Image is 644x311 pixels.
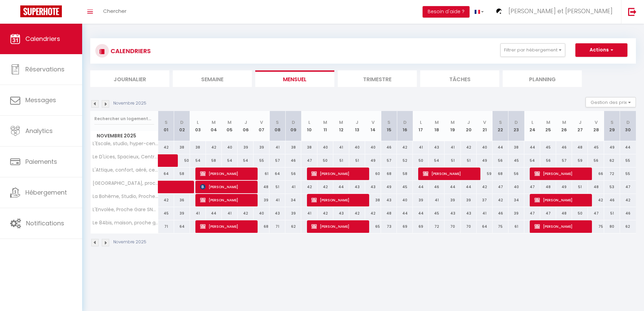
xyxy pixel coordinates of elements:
div: 47 [620,181,636,193]
div: 72 [429,220,445,233]
div: 41 [269,141,285,154]
span: [PERSON_NAME] [200,167,253,180]
div: 64 [158,168,174,180]
div: 49 [604,141,620,154]
div: 46 [429,181,445,193]
div: 43 [349,181,365,193]
div: 36 [174,194,190,206]
div: 61 [254,168,269,180]
abbr: V [595,119,598,126]
div: 45 [540,141,556,154]
div: 47 [301,154,317,167]
th: 01 [158,111,174,141]
div: 51 [445,154,460,167]
div: 61 [508,220,524,233]
span: L'Envolée, Proche Gare SNCF, [GEOGRAPHIC_DATA], Netflix [92,207,159,212]
img: ... [494,6,504,16]
div: 41 [477,207,493,220]
div: 40 [477,141,493,154]
div: 54 [429,154,445,167]
th: 24 [524,111,540,141]
div: 46 [285,154,301,167]
div: 72 [604,168,620,180]
div: 45 [158,207,174,220]
div: 43 [461,207,477,220]
abbr: V [372,119,375,126]
div: 39 [254,141,269,154]
span: [PERSON_NAME] et [PERSON_NAME] [508,7,613,15]
span: La Bohème, Studio, Proche Gare SNCF, Netflix [92,194,159,199]
div: 58 [397,168,413,180]
th: 06 [238,111,254,141]
div: 54 [190,154,206,167]
abbr: V [483,119,486,126]
div: 42 [493,194,508,206]
abbr: S [499,119,502,126]
div: 43 [429,141,445,154]
div: 43 [333,207,349,220]
button: Filtrer par hébergement [500,43,565,57]
li: Journalier [90,70,169,87]
div: 66 [588,168,604,180]
div: 38 [508,141,524,154]
div: 44 [333,181,349,193]
div: 45 [588,141,604,154]
div: 43 [445,207,460,220]
div: 58 [174,168,190,180]
div: 58 [206,154,222,167]
span: [PERSON_NAME] [200,220,253,233]
span: [PERSON_NAME] [534,167,588,180]
div: 41 [429,194,445,206]
abbr: M [212,119,216,126]
abbr: J [356,119,358,126]
div: 42 [588,194,604,206]
div: 42 [461,141,477,154]
th: 20 [461,111,477,141]
abbr: L [420,119,422,126]
th: 05 [222,111,238,141]
div: 56 [285,168,301,180]
div: 44 [397,207,413,220]
div: 39 [174,207,190,220]
div: 69 [413,220,429,233]
abbr: M [546,119,550,126]
div: 62 [620,220,636,233]
div: 54 [222,154,238,167]
span: Analytics [25,127,53,135]
div: 41 [269,194,285,206]
th: 26 [556,111,572,141]
div: 42 [349,207,365,220]
div: 44 [413,181,429,193]
div: 51 [269,181,285,193]
div: 34 [285,194,301,206]
div: 40 [222,141,238,154]
th: 29 [604,111,620,141]
div: 42 [317,181,333,193]
abbr: D [515,119,518,126]
div: 46 [381,141,397,154]
th: 14 [365,111,381,141]
abbr: S [611,119,614,126]
div: 39 [238,141,254,154]
div: 49 [365,154,381,167]
div: 45 [508,154,524,167]
img: Super Booking [20,5,62,17]
div: 50 [413,154,429,167]
span: [PERSON_NAME] [311,220,364,233]
div: 48 [540,181,556,193]
th: 02 [174,111,190,141]
div: 41 [413,141,429,154]
div: 55 [620,168,636,180]
span: Chercher [103,7,126,15]
div: 41 [301,207,317,220]
div: 51 [461,154,477,167]
div: 60 [365,168,381,180]
li: Trimestre [338,70,417,87]
div: 56 [493,154,508,167]
span: Novembre 2025 [91,131,158,141]
p: Novembre 2025 [113,239,146,245]
div: 68 [381,168,397,180]
div: 44 [413,207,429,220]
div: 47 [540,207,556,220]
th: 19 [445,111,460,141]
